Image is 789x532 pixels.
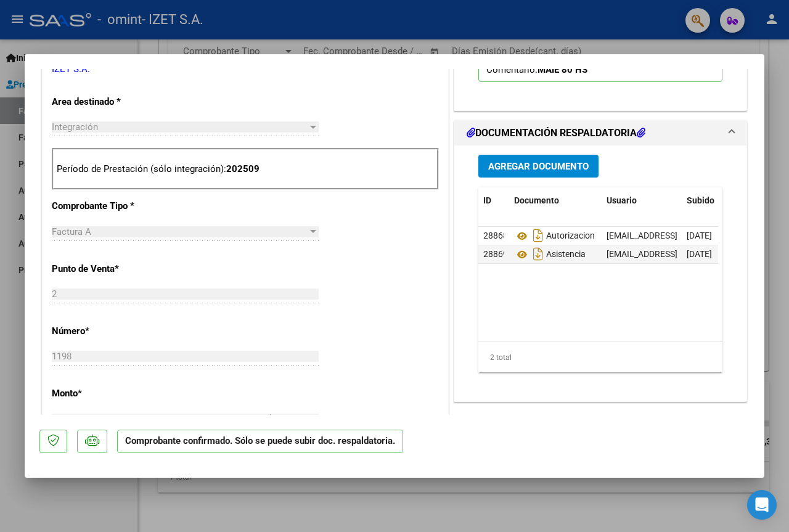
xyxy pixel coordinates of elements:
strong: 202509 [226,163,260,174]
p: IZET S.A. [52,62,439,76]
div: 2 total [478,342,722,373]
span: [DATE] [687,231,712,240]
p: Area destinado * [52,95,168,109]
span: Integración [52,121,98,133]
strong: MAIE 80 HS [538,64,587,75]
span: Factura A [52,226,91,237]
p: Número [52,324,168,338]
span: Comentario: [486,64,587,75]
i: Descargar documento [530,244,546,264]
button: Agregar Documento [478,155,599,178]
span: ID [483,195,491,205]
p: Punto de Venta [52,262,168,276]
span: Asistencia [514,250,586,260]
mat-expansion-panel-header: DOCUMENTACIÓN RESPALDATORIA [454,121,746,145]
span: 28868 [483,231,508,240]
h1: DOCUMENTACIÓN RESPALDATORIA [467,126,645,141]
div: DOCUMENTACIÓN RESPALDATORIA [454,145,746,401]
p: Monto [52,387,168,401]
datatable-header-cell: Subido [682,187,743,214]
span: Agregar Documento [488,161,589,172]
span: Subido [687,195,714,205]
span: [DATE] [687,249,712,259]
p: Comprobante Tipo * [52,199,168,213]
p: Comprobante confirmado. Sólo se puede subir doc. respaldatoria. [117,430,403,454]
p: Período de Prestación (sólo integración): [57,162,434,176]
span: Autorizacion [514,231,595,241]
i: Descargar documento [530,226,546,245]
span: 28869 [483,249,508,259]
span: Documento [514,195,559,205]
datatable-header-cell: ID [478,187,509,214]
datatable-header-cell: Usuario [602,187,682,214]
datatable-header-cell: Documento [509,187,602,214]
span: Usuario [607,195,637,205]
div: Open Intercom Messenger [747,490,777,520]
